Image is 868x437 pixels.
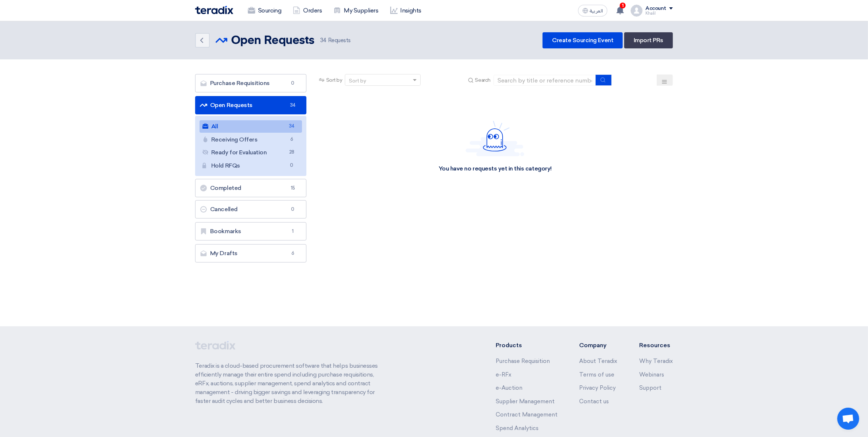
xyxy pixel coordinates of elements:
[620,3,626,8] span: 1
[200,133,302,146] a: Receiving Offers
[200,159,302,172] a: Hold RFQs
[200,146,302,159] a: Ready for Evaluation
[195,361,386,405] p: Teradix is a cloud-based procurement software that helps businesses efficiently manage their enti...
[195,74,306,92] a: Purchase Requisitions0
[287,122,296,130] span: 34
[328,3,384,19] a: My Suppliers
[195,96,306,114] a: Open Requests34
[579,358,617,364] a: About Teradix
[645,11,673,15] div: Khalil
[195,179,306,197] a: Completed15
[349,77,366,85] div: Sort by
[624,32,673,48] a: Import PRs
[496,411,558,418] a: Contract Management
[287,162,296,169] span: 0
[326,76,342,84] span: Sort by
[288,102,297,109] span: 34
[288,184,297,192] span: 15
[496,425,539,432] a: Spend Analytics
[639,341,673,350] li: Resources
[288,250,297,257] span: 6
[288,80,297,87] span: 0
[496,385,522,391] a: e-Auction
[493,75,596,86] input: Search by title or reference number
[639,371,664,378] a: Webinars
[288,206,297,213] span: 0
[496,398,555,405] a: Supplier Management
[579,385,616,391] a: Privacy Policy
[195,200,306,218] a: Cancelled0
[242,3,287,19] a: Sourcing
[287,148,296,156] span: 28
[475,76,491,84] span: Search
[543,32,623,48] a: Create Sourcing Event
[579,341,617,350] li: Company
[639,358,673,364] a: Why Teradix
[195,222,306,240] a: Bookmarks1
[466,121,524,156] img: Hello
[837,408,859,430] div: Open chat
[439,165,552,173] div: You have no requests yet in this category!
[496,371,511,378] a: e-RFx
[590,8,603,14] span: العربية
[195,6,233,14] img: Teradix logo
[200,120,302,133] a: All
[579,398,609,405] a: Contact us
[287,136,296,143] span: 6
[645,5,666,12] div: Account
[578,5,607,16] button: العربية
[631,5,642,16] img: profile_test.png
[496,358,550,364] a: Purchase Requisition
[320,37,327,44] span: 34
[639,385,662,391] a: Support
[496,341,558,350] li: Products
[231,33,314,48] h2: Open Requests
[195,244,306,262] a: My Drafts6
[287,3,328,19] a: Orders
[384,3,427,19] a: Insights
[579,371,614,378] a: Terms of use
[288,228,297,235] span: 1
[320,36,351,45] span: Requests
